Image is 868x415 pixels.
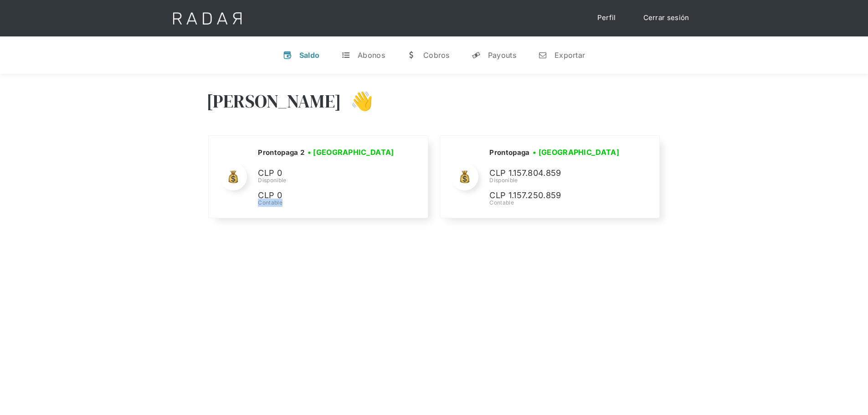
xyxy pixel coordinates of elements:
div: Contable [258,199,397,207]
h3: 👋 [341,90,373,113]
div: Saldo [299,51,320,60]
a: Perfil [588,9,625,27]
a: Cerrar sesión [634,9,699,27]
div: v [283,51,292,60]
p: CLP 0 [258,167,395,180]
div: y [472,51,481,60]
p: CLP 1.157.250.859 [489,189,626,202]
div: Exportar [555,51,585,60]
h2: Prontopaga 2 [258,148,304,157]
p: CLP 1.157.804.859 [489,167,626,180]
div: n [538,51,547,60]
h2: Prontopaga [489,148,529,157]
p: CLP 0 [258,189,395,202]
div: Abonos [358,51,385,60]
div: Contable [489,199,626,207]
div: Payouts [488,51,516,60]
div: Disponible [258,176,397,184]
div: t [341,51,350,60]
h3: [PERSON_NAME] [206,90,342,113]
div: Disponible [489,176,626,184]
h3: • [GEOGRAPHIC_DATA] [308,147,394,158]
h3: • [GEOGRAPHIC_DATA] [533,147,619,158]
div: Cobros [423,51,450,60]
div: w [407,51,416,60]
